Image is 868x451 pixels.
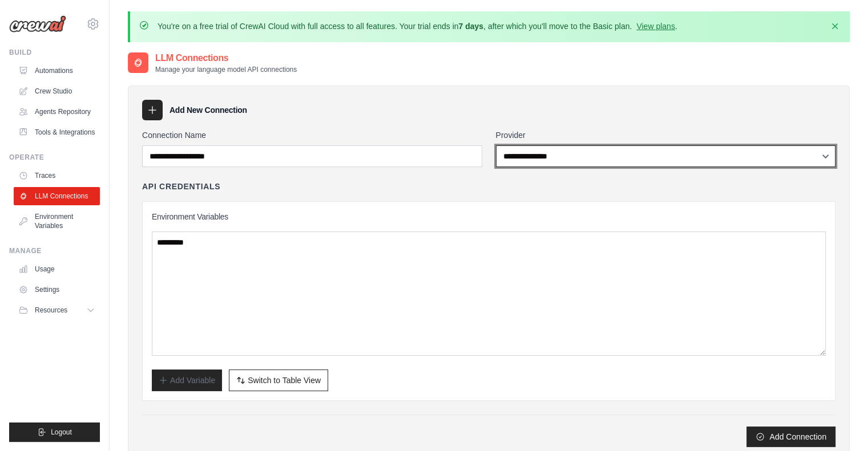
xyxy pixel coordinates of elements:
[51,428,72,437] span: Logout
[14,123,100,141] a: Tools & Integrations
[158,21,677,32] p: You're on a free trial of CrewAI Cloud with full access to all features. Your trial ends in , aft...
[14,260,100,278] a: Usage
[152,369,222,391] button: Add Variable
[155,65,297,74] p: Manage your language model API connections
[496,129,836,141] label: Provider
[14,208,100,235] a: Environment Variables
[14,187,100,205] a: LLM Connections
[35,306,67,315] span: Resources
[169,104,247,116] h3: Add New Connection
[636,22,675,31] a: View plans
[142,181,220,192] h4: API Credentials
[155,51,297,65] h2: LLM Connections
[9,48,100,57] div: Build
[9,153,100,162] div: Operate
[229,369,328,391] button: Switch to Table View
[458,22,483,31] strong: 7 days
[14,103,100,121] a: Agents Repository
[248,375,321,386] span: Switch to Table View
[14,62,100,80] a: Automations
[14,301,100,319] button: Resources
[152,211,826,222] h3: Environment Variables
[9,422,100,442] button: Logout
[9,246,100,255] div: Manage
[14,281,100,299] a: Settings
[14,166,100,185] a: Traces
[9,15,66,32] img: Logo
[142,129,482,141] label: Connection Name
[746,426,835,447] button: Add Connection
[14,82,100,100] a: Crew Studio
